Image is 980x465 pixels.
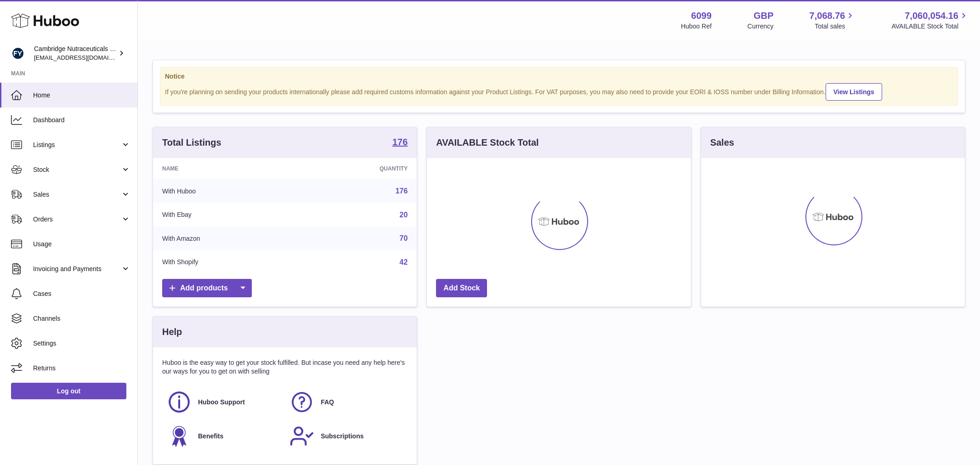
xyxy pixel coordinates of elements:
td: With Amazon [153,227,297,250]
span: Channels [33,314,130,323]
span: 7,068.76 [810,10,845,22]
a: 176 [392,137,408,148]
a: Log out [11,383,126,399]
span: Returns [33,364,130,373]
a: View Listings [826,83,882,101]
strong: GBP [753,10,773,22]
img: huboo@camnutra.com [11,46,25,60]
th: Quantity [297,158,417,179]
span: Settings [33,339,130,348]
span: Stock [33,165,121,174]
a: 42 [400,258,408,266]
td: With Huboo [153,179,297,203]
span: [EMAIL_ADDRESS][DOMAIN_NAME] [34,54,135,61]
td: With Shopify [153,250,297,274]
a: 20 [400,211,408,219]
a: FAQ [289,390,403,414]
span: Sales [33,190,121,199]
span: 7,060,054.16 [905,10,958,22]
div: Cambridge Nutraceuticals Ltd [34,45,117,62]
span: Total sales [815,22,855,31]
a: 7,060,054.16 AVAILABLE Stock Total [891,10,969,31]
a: 70 [400,234,408,242]
span: AVAILABLE Stock Total [891,22,969,31]
div: Huboo Ref [681,22,712,31]
strong: 6099 [691,10,712,22]
span: Listings [33,141,121,149]
a: Huboo Support [167,390,280,414]
strong: Notice [165,72,953,81]
p: Huboo is the easy way to get your stock fulfilled. But incase you need any help here's our ways f... [162,358,408,376]
span: Invoicing and Payments [33,265,121,273]
a: Benefits [167,424,280,448]
span: Dashboard [33,116,130,125]
strong: 176 [392,137,408,147]
div: Currency [748,22,774,31]
span: Usage [33,240,130,249]
span: Benefits [198,432,223,441]
span: Huboo Support [198,398,245,407]
div: If you're planning on sending your products internationally please add required customs informati... [165,82,953,101]
h3: Sales [710,136,734,149]
span: Orders [33,215,121,224]
h3: Help [162,326,182,338]
h3: AVAILABLE Stock Total [436,136,538,149]
span: Home [33,91,130,100]
span: Subscriptions [321,432,363,441]
a: Subscriptions [289,424,403,448]
a: Add products [162,279,252,298]
a: 7,068.76 Total sales [810,10,856,31]
span: FAQ [321,398,334,407]
a: 176 [396,187,408,195]
h3: Total Listings [162,136,221,149]
td: With Ebay [153,203,297,227]
th: Name [153,158,297,179]
a: Add Stock [436,279,487,298]
span: Cases [33,289,130,298]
